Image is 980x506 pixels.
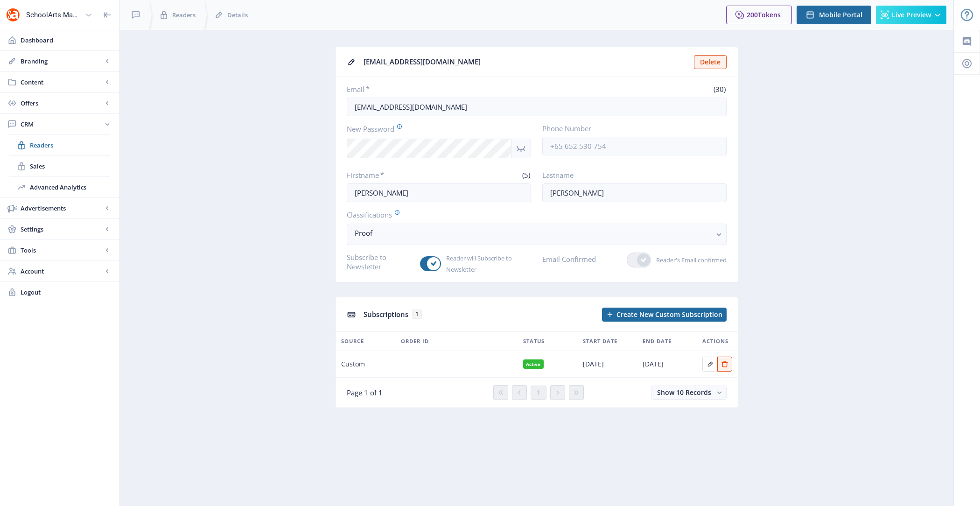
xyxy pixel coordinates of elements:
[21,246,103,255] span: Tools
[6,7,21,22] img: properties.app_icon.png
[542,137,727,155] input: +65 652 530 754
[511,139,531,158] nb-icon: Show password
[441,253,531,275] span: Reader will Subscribe to Newsletter
[341,358,365,370] span: Custom
[21,288,112,297] span: Logout
[21,204,103,213] span: Advertisements
[542,170,719,180] label: Lastname
[602,308,727,322] button: Create New Custom Subscription
[26,5,81,25] div: SchoolArts Magazine
[412,309,422,319] span: 1
[542,253,596,266] label: Email Confirmed
[542,124,719,133] label: Phone Number
[21,119,103,129] span: CRM
[521,170,531,180] span: (5)
[583,358,604,370] span: [DATE]
[21,35,112,45] span: Dashboard
[21,267,103,276] span: Account
[9,156,110,176] a: Sales
[227,10,248,20] span: Details
[694,55,727,69] button: Delete
[30,183,110,192] span: Advanced Analytics
[643,358,664,370] span: [DATE]
[657,388,711,397] span: Show 10 Records
[892,11,931,19] span: Live Preview
[712,84,727,94] span: (30)
[21,225,103,234] span: Settings
[347,98,727,116] input: Enter reader’s email
[542,183,727,202] input: Enter reader’s lastname
[702,336,728,347] span: Actions
[347,84,533,94] label: Email
[21,77,103,87] span: Content
[9,135,110,155] a: Readers
[347,224,727,245] button: Proof
[643,336,672,347] span: End Date
[717,358,732,367] a: Edit page
[347,124,524,134] label: New Password
[30,141,110,150] span: Readers
[172,10,196,20] span: Readers
[616,311,722,318] span: Create New Custom Subscription
[401,336,429,347] span: Order ID
[341,336,364,347] span: Source
[596,308,727,322] a: New page
[347,210,719,220] label: Classifications
[819,11,862,19] span: Mobile Portal
[758,10,781,19] span: Tokens
[335,297,738,408] app-collection-view: Subscriptions
[21,98,103,108] span: Offers
[702,358,717,367] a: Edit page
[797,6,871,24] button: Mobile Portal
[355,227,711,239] nb-select-label: Proof
[347,170,435,180] label: Firstname
[651,254,727,266] span: Reader's Email confirmed
[364,309,408,319] span: Subscriptions
[21,56,103,66] span: Branding
[364,55,688,69] div: [EMAIL_ADDRESS][DOMAIN_NAME]
[583,336,617,347] span: Start Date
[876,6,946,24] button: Live Preview
[347,183,531,202] input: Enter reader’s firstname
[531,386,546,400] button: 1
[523,336,545,347] span: Status
[347,253,413,271] label: Subscribe to Newsletter
[9,177,110,197] a: Advanced Analytics
[537,389,540,396] span: 1
[651,386,727,400] button: Show 10 Records
[30,162,110,171] span: Sales
[347,388,383,397] span: Page 1 of 1
[523,359,544,369] nb-badge: Active
[726,6,792,24] button: 200Tokens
